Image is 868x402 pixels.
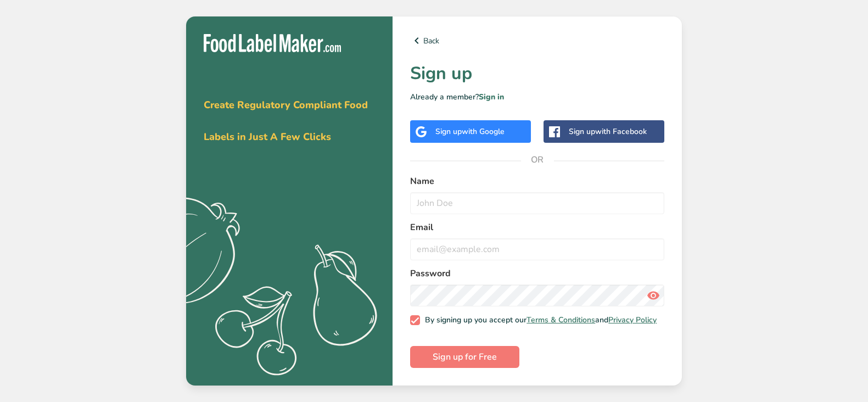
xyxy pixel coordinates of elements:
[410,91,664,103] p: Already a member?
[527,315,595,325] a: Terms & Conditions
[410,267,664,280] label: Password
[410,175,664,188] label: Name
[462,126,505,137] span: with Google
[521,143,554,176] span: OR
[435,126,505,137] div: Sign up
[479,92,504,102] a: Sign in
[420,315,657,325] span: By signing up you accept our and
[410,346,519,368] button: Sign up for Free
[433,350,497,364] span: Sign up for Free
[204,98,368,143] span: Create Regulatory Compliant Food Labels in Just A Few Clicks
[608,315,657,325] a: Privacy Policy
[410,238,664,260] input: email@example.com
[595,126,647,137] span: with Facebook
[410,221,664,234] label: Email
[569,126,647,137] div: Sign up
[410,60,664,87] h1: Sign up
[410,34,664,47] a: Back
[204,34,341,52] img: Food Label Maker
[410,192,664,214] input: John Doe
